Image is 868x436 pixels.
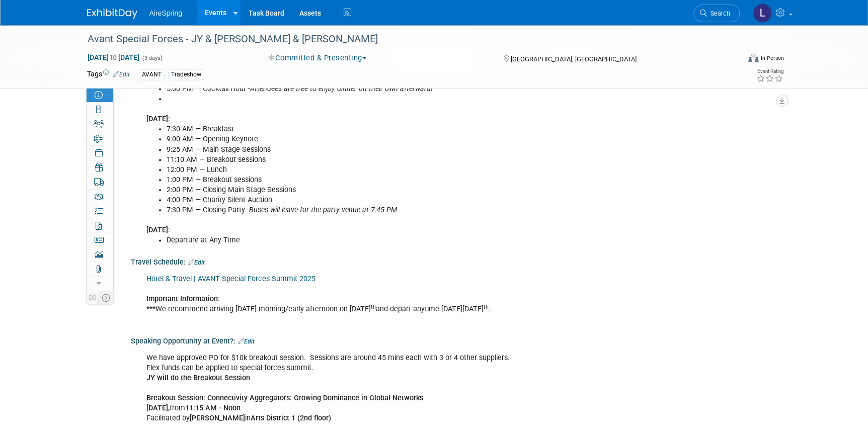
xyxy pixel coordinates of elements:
div: Travel Schedule: [131,254,781,268]
b: [DATE], [146,404,170,412]
b: Breakout Session: Connectivity Aggregators: Growing Dominance in Global Networks [146,394,423,402]
a: Edit [113,71,130,78]
li: 1:00 PM — Breakout sessions [167,175,652,185]
b: [PERSON_NAME] [190,414,245,422]
span: (3 days) [141,55,163,61]
span: to [109,53,118,61]
img: Format-Inperson.png [748,54,758,62]
b: Arts District 1 (2nd floor) [251,414,331,422]
div: AVANT [139,69,165,80]
li: 2:00 PM — Closing Main Stage Sessions [167,185,652,195]
td: Personalize Event Tab Strip [87,291,99,304]
a: Edit [238,338,255,345]
div: Avant Special Forces - JY & [PERSON_NAME] & [PERSON_NAME] [84,30,725,48]
div: Event Rating [756,69,783,74]
div: Tradeshow [168,69,204,80]
li: Departure at Any Time [167,235,652,245]
li: 5:00 PM — Cocktail Hour - [167,84,652,94]
li: 7:30 AM — Breakfast [167,124,652,134]
li: 12:00 PM — Lunch [167,165,652,175]
li: 9:00 AM — Opening Keynote [167,134,652,144]
div: In-Person [760,54,783,62]
i: Buses will leave for the party venue at 7:45 PM [249,206,397,214]
li: 7:30 PM — Closing Party - [167,205,652,215]
b: [DATE]: [146,226,170,234]
td: Tags [87,69,130,80]
b: Important Information: [146,295,220,303]
a: Search [693,5,740,22]
a: Hotel & Travel | AVANT Special Forces Summit 2025 [146,275,315,283]
sup: th [371,304,376,310]
td: Toggle Event Tabs [98,291,113,304]
li: 9:25 AM — Main Stage Sessions [167,145,652,155]
b: JY will do the Breakout Session [146,374,250,382]
div: Speaking Opportunity at Event?: [131,333,781,346]
a: Edit [188,259,205,266]
li: 11:10 AM — Breakout sessions [167,155,652,165]
b: [DATE]: [146,115,170,123]
img: Lisa Chow [753,4,772,23]
span: AireSpring [149,9,182,17]
span: Search [707,10,730,17]
sup: th [484,304,489,310]
span: [DATE] [DATE] [87,53,140,62]
button: Committed & Presenting [265,53,370,63]
div: ***We recommend arriving [DATE] morning/early afternoon on [DATE] and depart anytime [DATE][DATE] . [139,269,658,329]
div: Event Format [680,52,784,67]
b: 11:15 AM - Noon [185,404,241,412]
li: 4:00 PM — Charity Silent Auction [167,195,652,205]
img: ExhibitDay [87,9,137,19]
span: [GEOGRAPHIC_DATA], [GEOGRAPHIC_DATA] [511,55,637,63]
i: Attendees are free to enjoy dinner on their own afterward! [250,84,433,93]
